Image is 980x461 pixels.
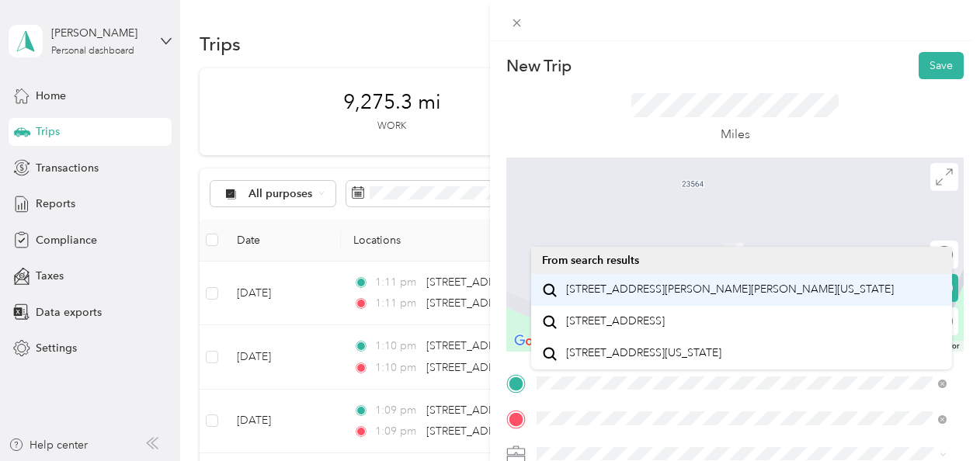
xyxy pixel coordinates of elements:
[506,55,572,77] p: New Trip
[510,331,561,352] a: Open this area in Google Maps (opens a new window)
[919,52,964,79] button: Save
[510,331,561,352] img: Google
[566,282,894,296] span: [STREET_ADDRESS][PERSON_NAME][PERSON_NAME][US_STATE]
[566,314,665,328] span: [STREET_ADDRESS]
[566,346,721,360] span: [STREET_ADDRESS][US_STATE]
[893,374,980,461] iframe: Everlance-gr Chat Button Frame
[721,125,750,144] p: Miles
[542,254,639,267] span: From search results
